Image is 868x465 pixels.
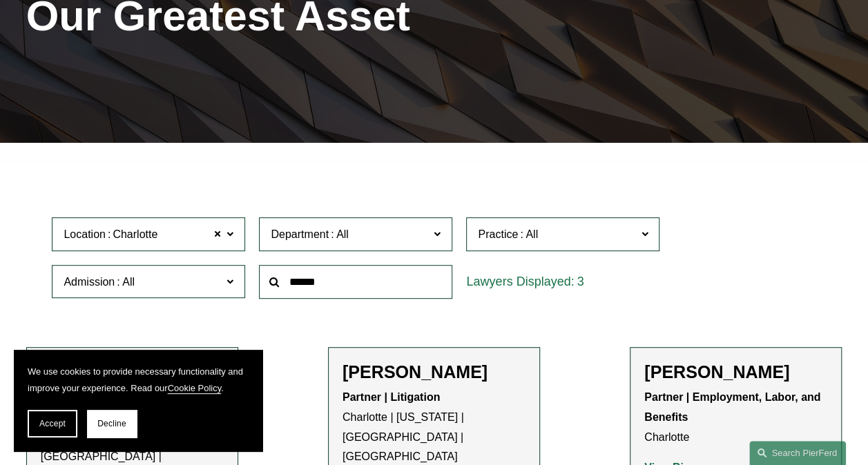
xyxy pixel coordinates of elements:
span: 3 [577,275,584,288]
span: Department [271,228,329,240]
h2: [PERSON_NAME] [343,362,525,382]
section: Cookie banner [14,350,262,451]
a: Cookie Policy [168,383,222,393]
span: Charlotte [113,226,157,244]
span: Practice [478,228,518,240]
span: Decline [97,419,126,428]
span: Accept [39,419,66,428]
p: Charlotte [644,388,827,447]
button: Decline [87,410,137,437]
span: Location [64,228,106,240]
h2: [PERSON_NAME] [644,362,827,382]
strong: Partner | Employment, Labor, and Benefits [644,391,824,423]
span: Admission [64,276,115,288]
a: Search this site [749,441,846,465]
p: We use cookies to provide necessary functionality and improve your experience. Read our . [28,364,249,396]
button: Accept [28,410,77,437]
strong: Partner | Litigation [343,391,440,403]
